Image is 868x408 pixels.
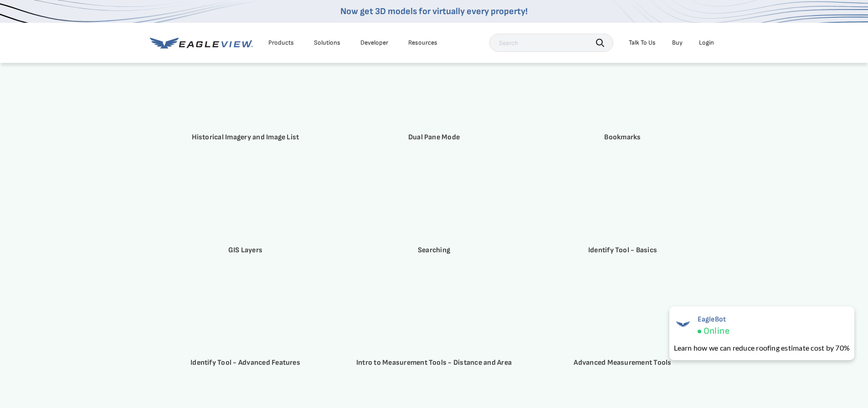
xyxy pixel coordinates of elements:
[489,34,613,52] input: Search
[629,39,656,47] div: Talk To Us
[168,36,324,124] iframe: How to View Historical Imagery in CONNECTExplorer | CONNECT Resources
[545,149,701,236] iframe: Using Basic Features in the Identify Tool in CONNECTExplorer | CONNECT Resources
[340,6,528,17] a: Now get 3D models for virtually every property!
[674,315,692,333] img: EagleBot
[168,149,324,236] iframe: How to View GIS Layers in CONNECTExplorer | CONNECT Resources
[699,39,714,47] div: Login
[314,39,340,47] div: Solutions
[418,246,450,255] strong: Searching
[228,246,262,255] strong: GIS Layers
[674,342,850,353] div: Learn how we can reduce roofing estimate cost by 70%
[545,262,701,349] iframe: How to Use Advanced Measurement Tools in CONNECTExplorer | CONNECT Resources
[168,262,324,349] iframe: Using Advanced Features in the Identify Tool in CONNECTExplorer | CONNECT Resources
[268,39,294,47] div: Products
[356,262,512,349] iframe: Intro to Measurement Tools in CONNECTExplorer (Distance/Area) | CONNECT Resources
[356,149,512,236] iframe: How to Use the Search Tool in CONNECTExplorer | CONNECT Resources
[408,39,437,47] div: Resources
[588,246,657,255] strong: Identify Tool - Basics
[574,358,671,367] strong: Advanced Measurement Tools
[356,36,512,124] iframe: How to Use Dual Pane Mode in CONNECTExplorer | CONNECT Resources
[698,315,729,324] span: EagleBot
[408,133,460,142] strong: Dual Pane Mode
[704,326,729,337] span: Online
[360,39,388,47] a: Developer
[604,133,641,142] strong: Bookmarks
[190,358,300,367] strong: Identify Tool - Advanced Features
[672,39,683,47] a: Buy
[545,36,701,124] iframe: Save Locations Using Bookmarks in CONNECTExplorer | CONNECT Resources
[192,133,299,142] strong: Historical Imagery and Image List
[356,358,512,367] strong: Intro to Measurement Tools - Distance and Area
